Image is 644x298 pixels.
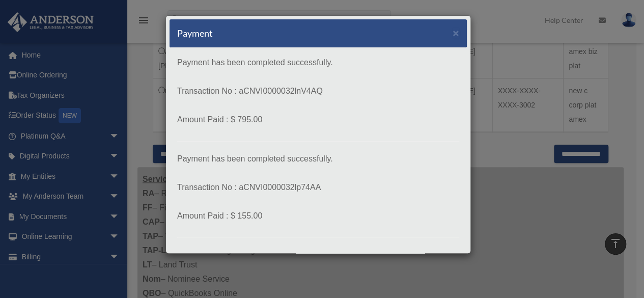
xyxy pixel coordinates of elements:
h5: Payment [177,27,213,40]
p: Payment has been completed successfully. [177,56,459,70]
p: Payment has been completed successfully. [177,152,459,166]
p: Transaction No : aCNVI0000032lnV4AQ [177,84,459,98]
button: Close [453,28,459,38]
p: Amount Paid : $ 795.00 [177,113,459,127]
p: Amount Paid : $ 155.00 [177,209,459,223]
p: Transaction No : aCNVI0000032lp74AA [177,180,459,195]
span: × [453,27,459,39]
